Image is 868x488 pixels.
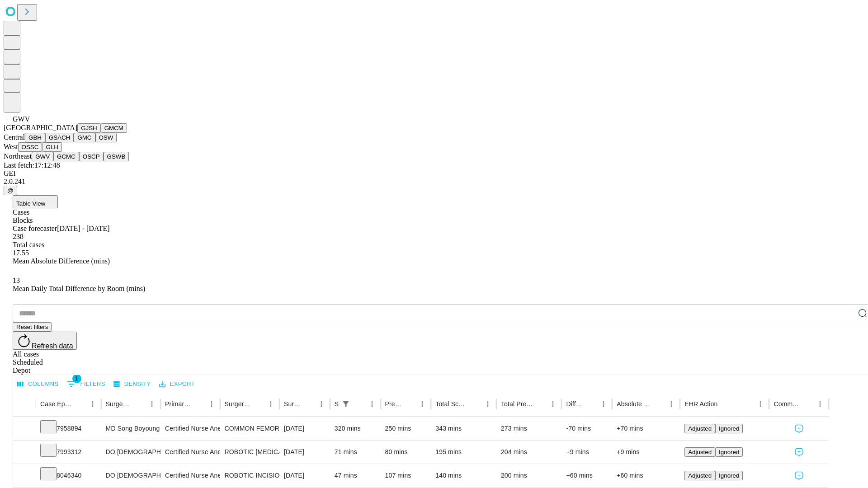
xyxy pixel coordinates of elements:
[25,133,45,142] button: GBH
[435,464,492,487] div: 140 mins
[106,417,156,440] div: MD Song Boyoung Md
[715,424,743,433] button: Ignored
[617,417,675,440] div: +70 mins
[617,464,675,487] div: +60 mins
[16,324,48,330] span: Reset filters
[366,398,378,410] button: Menu
[165,400,191,408] div: Primary Service
[335,400,339,408] div: Scheduled In Room Duration
[106,464,156,487] div: DO [DEMOGRAPHIC_DATA] [PERSON_NAME]
[165,441,215,464] div: Certified Nurse Anesthetist
[4,169,864,178] div: GEI
[501,400,533,408] div: Total Predicted Duration
[13,285,145,292] span: Mean Daily Total Difference by Room (mins)
[684,471,715,480] button: Adjusted
[101,123,127,133] button: GMCM
[719,449,739,455] span: Ignored
[340,398,352,410] button: Show filters
[205,398,218,410] button: Menu
[315,398,328,410] button: Menu
[13,225,57,232] span: Case forecaster
[18,445,31,460] button: Expand
[284,464,325,487] div: [DATE]
[335,464,376,487] div: 47 mins
[77,123,101,133] button: GJSH
[40,400,73,408] div: Case Epic Id
[754,398,767,410] button: Menu
[481,398,494,410] button: Menu
[284,417,325,440] div: [DATE]
[104,152,129,161] button: GSWB
[45,133,74,142] button: GSACH
[435,417,492,440] div: 343 mins
[225,441,275,464] div: ROBOTIC [MEDICAL_DATA]
[435,441,492,464] div: 195 mins
[13,195,58,208] button: Table View
[688,449,712,455] span: Adjusted
[547,398,559,410] button: Menu
[617,400,651,408] div: Absolute Difference
[42,142,61,152] button: GLH
[684,400,717,408] div: EHR Action
[106,400,132,408] div: Surgeon Name
[284,400,302,408] div: Surgery Date
[353,398,366,410] button: Sort
[566,417,608,440] div: -70 mins
[106,441,156,464] div: DO [DEMOGRAPHIC_DATA] [PERSON_NAME]
[74,398,86,410] button: Sort
[718,398,731,410] button: Sort
[652,398,665,410] button: Sort
[13,332,77,350] button: Refresh data
[225,464,275,487] div: ROBOTIC INCISIONAL/VENTRAL/UMBILICAL [MEDICAL_DATA] INITIAL < 3 CM REDUCIBLE
[416,398,429,410] button: Menu
[302,398,315,410] button: Sort
[4,143,18,150] span: West
[7,187,14,194] span: @
[774,400,800,408] div: Comments
[501,441,557,464] div: 204 mins
[79,152,104,161] button: OSCP
[74,133,95,142] button: GMC
[40,441,97,464] div: 7993312
[814,398,826,410] button: Menu
[469,398,481,410] button: Sort
[157,377,197,391] button: Export
[225,417,275,440] div: COMMON FEMORAL [MEDICAL_DATA]
[252,398,264,410] button: Sort
[665,398,678,410] button: Menu
[585,398,597,410] button: Sort
[18,421,31,437] button: Expand
[566,464,608,487] div: +60 mins
[13,322,52,332] button: Reset filters
[13,249,29,257] span: 17.55
[40,417,97,440] div: 7958894
[13,277,20,284] span: 13
[617,441,675,464] div: +9 mins
[193,398,205,410] button: Sort
[4,133,25,141] span: Central
[13,257,110,265] span: Mean Absolute Difference (mins)
[335,441,376,464] div: 71 mins
[715,447,743,457] button: Ignored
[4,124,77,131] span: [GEOGRAPHIC_DATA]
[111,377,153,391] button: Density
[225,400,251,408] div: Surgery Name
[4,186,17,195] button: @
[4,161,60,169] span: Last fetch: 17:12:48
[719,425,739,432] span: Ignored
[40,464,97,487] div: 8046340
[72,374,81,383] span: 1
[65,377,108,391] button: Show filters
[385,417,427,440] div: 250 mins
[32,342,73,350] span: Refresh data
[4,178,864,186] div: 2.0.241
[53,152,79,161] button: GCMC
[719,472,739,479] span: Ignored
[688,472,712,479] span: Adjusted
[133,398,146,410] button: Sort
[801,398,814,410] button: Sort
[57,225,109,232] span: [DATE] - [DATE]
[165,464,215,487] div: Certified Nurse Anesthetist
[16,200,45,207] span: Table View
[403,398,416,410] button: Sort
